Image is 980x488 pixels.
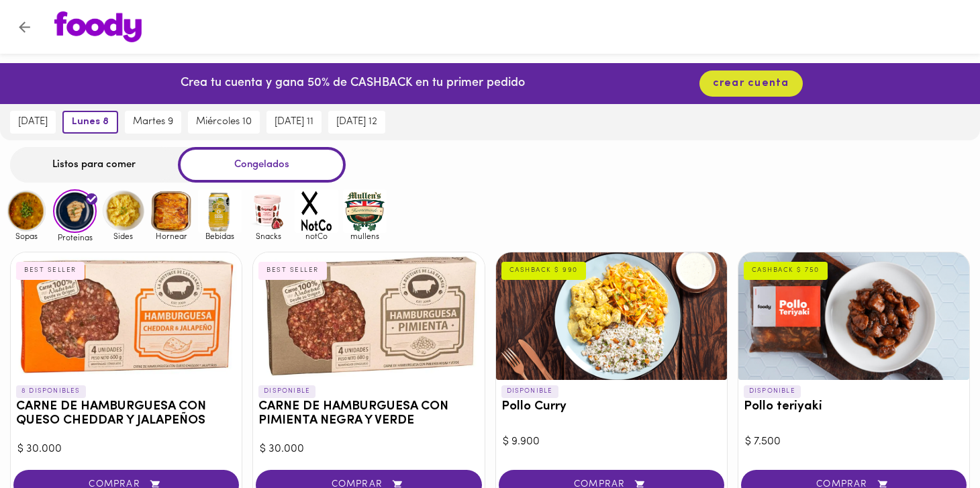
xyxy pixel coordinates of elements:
[53,189,97,233] img: Proteinas
[196,116,252,128] span: miércoles 10
[246,189,290,233] img: Snacks
[150,232,193,240] span: Hornear
[713,77,789,90] span: crear cuenta
[16,400,236,428] h3: CARNE DE HAMBURGUESA CON QUESO CHEDDAR Y JALAPEÑOS
[295,189,338,233] img: notCo
[496,252,727,380] div: Pollo Curry
[503,434,720,450] div: $ 9.900
[253,252,484,380] div: CARNE DE HAMBURGUESA CON PIMIENTA NEGRA Y VERDE
[72,116,109,128] span: lunes 8
[16,262,85,279] div: BEST SELLER
[343,232,387,240] span: mullens
[5,189,48,233] img: Sopas
[501,385,558,397] p: DISPONIBLE
[258,262,327,279] div: BEST SELLER
[198,232,242,240] span: Bebidas
[150,189,193,233] img: Hornear
[125,111,181,134] button: martes 9
[178,147,346,183] div: Congelados
[744,400,964,414] h3: Pollo teriyaki
[260,442,477,457] div: $ 30.000
[101,232,145,240] span: Sides
[181,75,525,93] p: Crea tu cuenta y gana 50% de CASHBACK en tu primer pedido
[17,442,235,457] div: $ 30.000
[336,116,377,128] span: [DATE] 12
[10,111,56,134] button: [DATE]
[133,116,173,128] span: martes 9
[744,385,801,397] p: DISPONIBLE
[501,262,586,279] div: CASHBACK $ 990
[5,232,48,240] span: Sopas
[18,116,48,128] span: [DATE]
[275,116,313,128] span: [DATE] 11
[295,232,338,240] span: notCo
[62,111,118,134] button: lunes 8
[501,400,722,414] h3: Pollo Curry
[744,262,828,279] div: CASHBACK $ 750
[328,111,385,134] button: [DATE] 12
[54,11,142,42] img: logo.png
[16,385,86,397] p: 8 DISPONIBLES
[8,11,41,44] button: Volver
[738,252,969,380] div: Pollo teriyaki
[258,385,315,397] p: DISPONIBLE
[11,252,242,380] div: CARNE DE HAMBURGUESA CON QUESO CHEDDAR Y JALAPEÑOS
[53,233,97,242] span: Proteinas
[246,232,290,240] span: Snacks
[198,189,242,233] img: Bebidas
[101,189,145,233] img: Sides
[745,434,963,450] div: $ 7.500
[10,147,178,183] div: Listos para comer
[902,410,967,475] iframe: Messagebird Livechat Widget
[699,70,803,97] button: crear cuenta
[343,189,387,233] img: mullens
[266,111,322,134] button: [DATE] 11
[258,400,479,428] h3: CARNE DE HAMBURGUESA CON PIMIENTA NEGRA Y VERDE
[188,111,260,134] button: miércoles 10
